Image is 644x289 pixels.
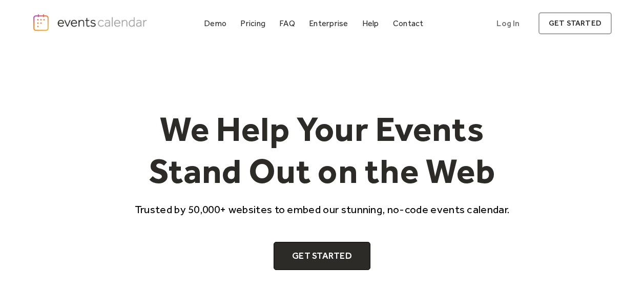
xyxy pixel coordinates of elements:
[362,20,379,26] div: Help
[538,12,612,34] a: get started
[275,16,299,30] a: FAQ
[200,16,231,30] a: Demo
[309,20,348,26] div: Enterprise
[279,20,295,26] div: FAQ
[126,202,519,217] p: Trusted by 50,000+ websites to embed our stunning, no-code events calendar.
[240,20,265,26] div: Pricing
[274,242,370,271] a: Get Started
[305,16,352,30] a: Enterprise
[358,16,383,30] a: Help
[393,20,424,26] div: Contact
[236,16,269,30] a: Pricing
[126,108,519,192] h1: We Help Your Events Stand Out on the Web
[486,12,530,34] a: Log In
[389,16,428,30] a: Contact
[204,20,226,26] div: Demo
